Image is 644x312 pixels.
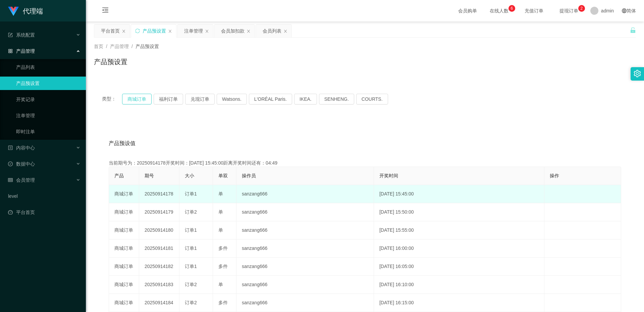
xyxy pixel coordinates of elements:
span: 单双 [218,173,228,178]
i: 图标: setting [634,70,641,77]
td: 商城订单 [109,239,139,258]
h1: 产品预设置 [94,57,127,67]
span: 产品预设值 [109,139,136,147]
i: 图标: check-circle-o [8,162,13,166]
span: 开奖时间 [379,173,398,178]
span: 订单1 [185,227,197,233]
div: 产品预设置 [143,25,166,37]
div: 会员加扣款 [221,25,245,37]
td: [DATE] 16:10:00 [374,276,544,294]
span: 单 [218,209,223,215]
span: 订单2 [185,282,197,287]
span: 系统配置 [8,32,35,38]
i: 图标: close [122,29,126,33]
td: 20250914184 [139,294,179,312]
span: 数据中心 [8,161,35,167]
span: / [106,44,107,49]
span: 多件 [218,264,228,269]
span: 单 [218,282,223,287]
button: L'ORÉAL Paris. [249,94,292,104]
a: 图标: dashboard平台首页 [8,206,80,219]
span: 订单1 [185,264,197,269]
button: COURTS. [356,94,388,104]
a: 产品列表 [16,60,80,74]
span: 多件 [218,300,228,305]
td: 商城订单 [109,258,139,276]
a: 开奖记录 [16,93,80,106]
a: level [8,189,80,203]
img: logo.9652507e.png [8,7,19,16]
span: 产品管理 [8,48,35,54]
span: 订单1 [185,191,197,196]
td: sanzang666 [236,294,374,312]
p: 2 [581,5,583,12]
td: [DATE] 16:05:00 [374,258,544,276]
sup: 6 [508,5,515,12]
span: 产品 [114,173,124,178]
i: 图标: appstore-o [8,49,13,53]
h1: 代理端 [23,0,43,22]
td: [DATE] 15:45:00 [374,185,544,203]
td: 商城订单 [109,203,139,221]
span: 内容中心 [8,145,35,150]
div: 当前期号为：20250914178开奖时间：[DATE] 15:45:00距离开奖时间还有：04:49 [109,160,621,167]
td: sanzang666 [236,203,374,221]
td: sanzang666 [236,185,374,203]
i: 图标: close [247,29,251,33]
i: 图标: profile [8,145,13,150]
div: 会员列表 [263,25,281,37]
button: 福利订单 [154,94,183,104]
button: 兑现订单 [185,94,215,104]
span: 类型： [102,94,122,104]
td: sanzang666 [236,221,374,239]
td: 商城订单 [109,276,139,294]
i: 图标: sync [135,29,140,33]
span: 单 [218,227,223,233]
span: 产品管理 [110,44,129,49]
span: 充值订单 [521,8,547,13]
i: 图标: unlock [630,27,636,33]
td: 20250914183 [139,276,179,294]
td: 20250914179 [139,203,179,221]
span: 产品预设置 [136,44,159,49]
span: / [131,44,133,49]
span: 期号 [145,173,154,178]
span: 订单2 [185,300,197,305]
td: sanzang666 [236,258,374,276]
a: 产品预设置 [16,77,80,90]
a: 代理端 [8,8,43,13]
span: 订单1 [185,246,197,251]
span: 会员管理 [8,177,35,183]
span: 操作员 [242,173,256,178]
span: 大小 [185,173,194,178]
td: 商城订单 [109,294,139,312]
span: 提现订单 [556,8,582,13]
i: 图标: close [283,29,287,33]
a: 注单管理 [16,109,80,122]
div: 注单管理 [184,25,203,37]
div: 平台首页 [101,25,120,37]
i: 图标: menu-fold [94,0,117,22]
i: 图标: close [205,29,209,33]
td: [DATE] 16:15:00 [374,294,544,312]
td: 商城订单 [109,221,139,239]
td: [DATE] 15:50:00 [374,203,544,221]
button: Watsons. [217,94,247,104]
p: 6 [511,5,513,12]
td: 20250914180 [139,221,179,239]
td: [DATE] 16:00:00 [374,239,544,258]
button: IKEA. [294,94,317,104]
i: 图标: form [8,33,13,37]
td: [DATE] 15:55:00 [374,221,544,239]
td: 20250914178 [139,185,179,203]
td: sanzang666 [236,276,374,294]
td: 商城订单 [109,185,139,203]
i: 图标: close [168,29,172,33]
td: 20250914182 [139,258,179,276]
span: 单 [218,191,223,196]
td: 20250914181 [139,239,179,258]
span: 订单2 [185,209,197,215]
span: 在线人数 [486,8,512,13]
i: 图标: table [8,178,13,182]
i: 图标: global [622,8,627,13]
